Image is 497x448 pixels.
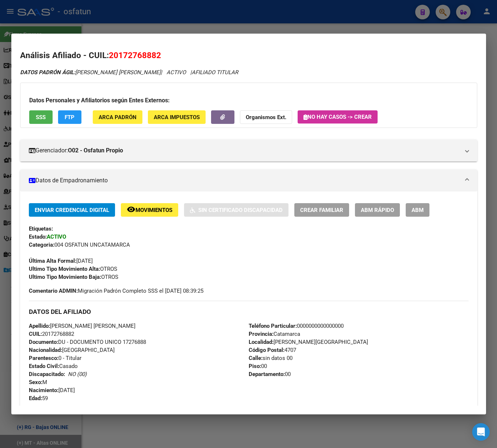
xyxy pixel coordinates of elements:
button: Crear Familiar [294,203,349,217]
strong: Sexo: [29,379,42,386]
h3: Datos Personales y Afiliatorios según Entes Externos: [29,96,468,105]
mat-panel-title: Datos de Empadronamiento [29,176,460,185]
strong: ACTIVO [47,234,66,240]
strong: Provincia: [249,331,274,337]
span: Sin Certificado Discapacidad [198,207,283,213]
button: Organismos Ext. [240,110,292,124]
strong: Departamento: [249,371,285,377]
strong: Código Postal: [249,347,284,353]
span: ARCA Impuestos [154,114,200,121]
span: ARCA Padrón [99,114,137,121]
span: [DATE] [29,258,93,264]
strong: Etiquetas: [29,225,53,232]
span: [PERSON_NAME] [PERSON_NAME] [29,323,135,329]
span: Enviar Credencial Digital [35,207,109,213]
strong: Ultimo Tipo Movimiento Baja: [29,274,101,280]
span: 4707 [249,347,296,353]
span: ABM Rápido [361,207,394,213]
strong: Comentario ADMIN: [29,288,78,294]
span: 0 - Titular [29,355,81,361]
span: M [29,379,47,386]
h2: Análisis Afiliado - CUIL: [20,49,477,62]
button: Enviar Credencial Digital [29,203,115,217]
span: Crear Familiar [300,207,343,213]
button: FTP [58,110,81,124]
strong: Ultimo Tipo Movimiento Alta: [29,266,100,272]
mat-expansion-panel-header: Datos de Empadronamiento [20,170,477,191]
span: Catamarca [249,331,300,337]
span: sin datos 00 [249,355,293,361]
button: Sin Certificado Discapacidad [184,203,288,217]
strong: Nacionalidad: [29,347,62,353]
i: NO (00) [68,371,87,377]
span: Casado [29,363,78,369]
button: No hay casos -> Crear [298,110,378,124]
span: [DATE] [29,387,75,394]
strong: Nacimiento: [29,387,58,394]
strong: Edad: [29,395,42,402]
mat-icon: remove_red_eye [127,205,135,214]
button: Movimientos [121,203,178,217]
strong: Parentesco: [29,355,58,361]
span: FTP [65,114,74,121]
span: SSS [36,114,46,121]
h3: DATOS DEL AFILIADO [29,308,469,316]
strong: Estado Civil: [29,363,59,369]
mat-expansion-panel-header: Gerenciador:O02 - Osfatun Propio [20,140,477,162]
strong: DATOS PADRÓN ÁGIL: [20,69,75,76]
span: 00 [249,363,267,369]
strong: Última Alta Formal: [29,258,76,264]
span: 0000000000000000 [249,323,344,329]
span: AFILIADO TITULAR [192,69,238,76]
span: [PERSON_NAME][GEOGRAPHIC_DATA] [249,339,368,345]
strong: Localidad: [249,339,274,345]
span: No hay casos -> Crear [303,114,372,120]
strong: Calle: [249,355,263,361]
span: 59 [29,395,48,402]
strong: Documento: [29,339,58,345]
span: [GEOGRAPHIC_DATA] [29,347,115,353]
span: Movimientos [135,207,172,213]
button: SSS [29,110,53,124]
strong: Teléfono Particular: [249,323,297,329]
span: 00 [249,371,291,377]
span: DU - DOCUMENTO UNICO 17276888 [29,339,146,345]
i: | ACTIVO | [20,69,238,76]
span: 20172768882 [29,331,74,337]
div: 004 OSFATUN UNCATAMARCA [29,241,469,249]
button: ABM Rápido [355,203,400,217]
strong: Discapacitado: [29,371,65,377]
div: Open Intercom Messenger [472,423,490,441]
span: [PERSON_NAME] [PERSON_NAME] [20,69,161,76]
strong: Categoria: [29,242,54,248]
button: ARCA Padrón [93,110,142,124]
strong: Piso: [249,363,261,369]
strong: O02 - Osfatun Propio [68,146,123,155]
span: OTROS [29,274,118,280]
span: Migración Padrón Completo SSS el [DATE] 08:39:25 [29,287,203,295]
strong: Apellido: [29,323,50,329]
span: OTROS [29,266,117,272]
span: 20172768882 [109,50,161,60]
strong: CUIL: [29,331,42,337]
button: ARCA Impuestos [148,110,206,124]
button: ABM [406,203,429,217]
span: ABM [412,207,424,213]
strong: Organismos Ext. [246,114,286,121]
mat-panel-title: Gerenciador: [29,146,460,155]
strong: Estado: [29,234,47,240]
